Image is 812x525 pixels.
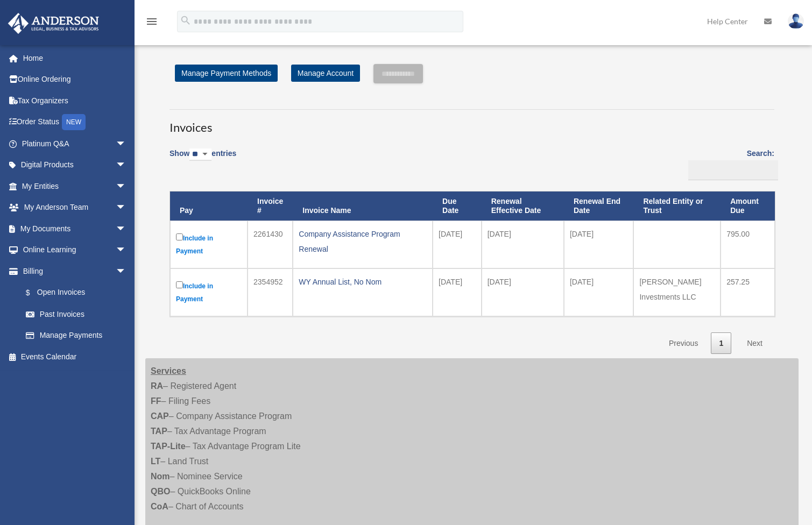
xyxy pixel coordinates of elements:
[15,325,137,346] a: Manage Payments
[151,442,186,451] strong: TAP-Lite
[482,221,564,268] td: [DATE]
[8,69,143,90] a: Online Ordering
[15,303,137,325] a: Past Invoices
[433,221,482,268] td: [DATE]
[8,47,143,69] a: Home
[564,268,634,316] td: [DATE]
[788,13,804,29] img: User Pic
[248,221,293,268] td: 2261430
[145,19,158,28] a: menu
[189,148,211,161] select: Showentries
[116,197,137,219] span: arrow_drop_down
[291,65,360,82] a: Manage Account
[633,191,721,221] th: Related Entity or Trust: activate to sort column ascending
[433,191,482,221] th: Due Date: activate to sort column ascending
[8,154,143,176] a: Digital Productsarrow_drop_down
[151,366,186,375] strong: Services
[8,239,143,261] a: Online Learningarrow_drop_down
[151,457,160,466] strong: LT
[151,502,168,511] strong: CoA
[721,221,775,268] td: 795.00
[661,332,706,354] a: Previous
[684,147,774,180] label: Search:
[299,274,427,289] div: WY Annual List, No Nom
[8,175,143,197] a: My Entitiesarrow_drop_down
[116,154,137,176] span: arrow_drop_down
[62,114,86,130] div: NEW
[688,160,778,181] input: Search:
[248,268,293,316] td: 2354952
[151,487,170,496] strong: QBO
[176,233,183,240] input: Include in Payment
[8,197,143,218] a: My Anderson Teamarrow_drop_down
[176,231,242,258] label: Include in Payment
[170,147,236,172] label: Show entries
[8,90,143,111] a: Tax Organizers
[5,13,102,34] img: Anderson Advisors Platinum Portal
[116,218,137,240] span: arrow_drop_down
[8,111,143,133] a: Order StatusNEW
[176,281,183,288] input: Include in Payment
[248,191,293,221] th: Invoice #: activate to sort column ascending
[8,260,137,282] a: Billingarrow_drop_down
[116,175,137,197] span: arrow_drop_down
[721,191,775,221] th: Amount Due: activate to sort column ascending
[175,65,278,82] a: Manage Payment Methods
[170,109,774,136] h3: Invoices
[170,191,248,221] th: Pay: activate to sort column descending
[293,191,433,221] th: Invoice Name: activate to sort column ascending
[32,286,37,300] span: $
[116,239,137,261] span: arrow_drop_down
[8,218,143,239] a: My Documentsarrow_drop_down
[482,191,564,221] th: Renewal Effective Date: activate to sort column ascending
[721,268,775,316] td: 257.25
[151,472,170,481] strong: Nom
[151,396,161,406] strong: FF
[116,133,137,155] span: arrow_drop_down
[151,427,167,436] strong: TAP
[482,268,564,316] td: [DATE]
[151,412,169,421] strong: CAP
[116,260,137,282] span: arrow_drop_down
[8,346,143,367] a: Events Calendar
[711,332,731,354] a: 1
[564,221,634,268] td: [DATE]
[145,15,158,28] i: menu
[176,279,242,306] label: Include in Payment
[8,133,143,154] a: Platinum Q&Aarrow_drop_down
[15,282,132,304] a: $Open Invoices
[180,15,192,26] i: search
[633,268,721,316] td: [PERSON_NAME] Investments LLC
[151,381,163,391] strong: RA
[433,268,482,316] td: [DATE]
[299,226,427,257] div: Company Assistance Program Renewal
[564,191,634,221] th: Renewal End Date: activate to sort column ascending
[739,332,771,354] a: Next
